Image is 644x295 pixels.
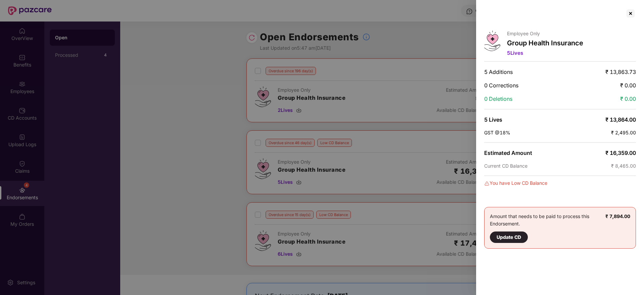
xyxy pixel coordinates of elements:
[484,150,532,156] span: Estimated Amount
[507,50,523,56] span: 5 Lives
[484,181,490,186] img: svg+xml;base64,PHN2ZyBpZD0iRGFuZ2VyLTMyeDMyIiB4bWxucz0iaHR0cDovL3d3dy53My5vcmcvMjAwMC9zdmciIHdpZH...
[605,116,636,123] span: ₹ 13,864.00
[484,95,512,102] span: 0 Deletions
[611,163,636,169] span: ₹ 8,465.00
[611,130,636,135] span: ₹ 2,495.00
[484,163,527,169] span: Current CD Balance
[605,150,636,156] span: ₹ 16,359.00
[490,213,605,243] div: Amount that needs to be paid to process this Endorsement.
[507,31,583,36] p: Employee Only
[507,39,583,47] p: Group Health Insurance
[620,95,636,102] span: ₹ 0.00
[484,69,513,75] span: 5 Additions
[484,116,502,123] span: 5 Lives
[605,69,636,75] span: ₹ 13,863.73
[484,179,636,187] div: You have Low CD Balance
[484,82,518,89] span: 0 Corrections
[484,31,500,51] img: svg+xml;base64,PHN2ZyB4bWxucz0iaHR0cDovL3d3dy53My5vcmcvMjAwMC9zdmciIHdpZHRoPSI0Ny43MTQiIGhlaWdodD...
[605,213,630,219] b: ₹ 7,894.00
[497,234,521,241] div: Update CD
[484,130,510,135] span: GST @18%
[620,82,636,89] span: ₹ 0.00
